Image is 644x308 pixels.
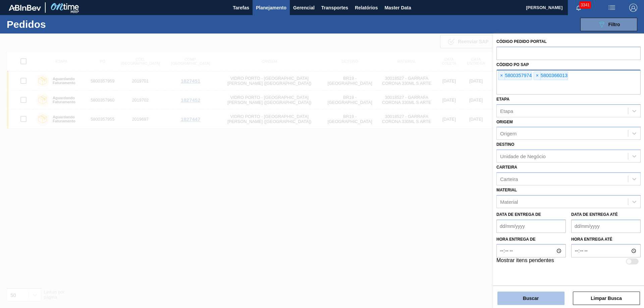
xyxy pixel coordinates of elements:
span: Filtro [608,22,620,27]
label: Data de Entrega de [496,212,541,217]
div: Origem [500,131,517,136]
div: Carteira [500,176,518,182]
input: dd/mm/yyyy [496,220,566,233]
label: Código Pedido Portal [496,39,547,44]
label: Mostrar itens pendentes [496,257,554,265]
span: Relatórios [355,4,378,12]
span: Transportes [321,4,348,12]
label: Etapa [496,97,509,102]
img: TNhmsLtSVTkK8tSr43FrP2fwEKptu5GPRR3wAAAABJRU5ErkJggg== [9,5,41,11]
span: Planejamento [256,4,286,12]
label: Carteira [496,165,517,170]
label: Hora entrega até [571,235,641,244]
span: × [498,72,505,80]
span: Master Data [384,4,411,12]
label: Destino [496,142,514,147]
label: Material [496,188,517,192]
label: Data de Entrega até [571,212,618,217]
label: Origem [496,120,513,124]
button: Notificações [568,3,589,12]
span: Tarefas [233,4,249,12]
span: Gerencial [293,4,315,12]
div: 5800357974 [498,71,532,80]
label: Códido PO SAP [496,62,529,67]
img: userActions [608,4,616,12]
input: dd/mm/yyyy [571,220,641,233]
div: 5800366013 [534,71,568,80]
img: Logout [629,4,637,12]
h1: Pedidos [7,20,107,28]
span: × [534,72,540,80]
span: 3341 [579,1,591,9]
div: Unidade de Negócio [500,153,546,159]
div: Etapa [500,108,513,114]
label: Hora entrega de [496,235,566,244]
button: Filtro [580,18,637,31]
div: Material [500,199,518,204]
